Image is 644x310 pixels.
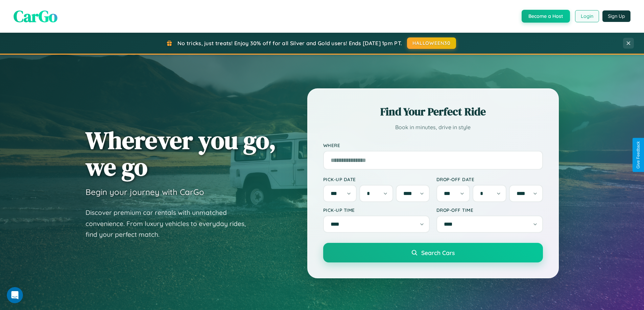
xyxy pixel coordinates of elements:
[323,243,543,262] button: Search Cars
[602,10,630,22] button: Sign Up
[323,104,543,119] h2: Find Your Perfect Ride
[421,249,455,256] span: Search Cars
[436,207,543,213] label: Drop-off Time
[86,187,204,197] h3: Begin your journey with CarGo
[323,142,543,148] label: Where
[86,207,255,240] p: Discover premium car rentals with unmatched convenience. From luxury vehicles to everyday rides, ...
[436,176,543,182] label: Drop-off Date
[636,141,641,169] div: Give Feedback
[177,40,402,47] span: No tricks, just treats! Enjoy 30% off for all Silver and Gold users! Ends [DATE] 1pm PT.
[7,287,23,303] iframe: Intercom live chat
[323,122,543,132] p: Book in minutes, drive in style
[14,5,57,27] span: CarGo
[323,176,430,182] label: Pick-up Date
[323,207,430,213] label: Pick-up Time
[575,10,599,22] button: Login
[407,37,456,49] button: HALLOWEEN30
[86,127,276,180] h1: Wherever you go, we go
[522,10,570,23] button: Become a Host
